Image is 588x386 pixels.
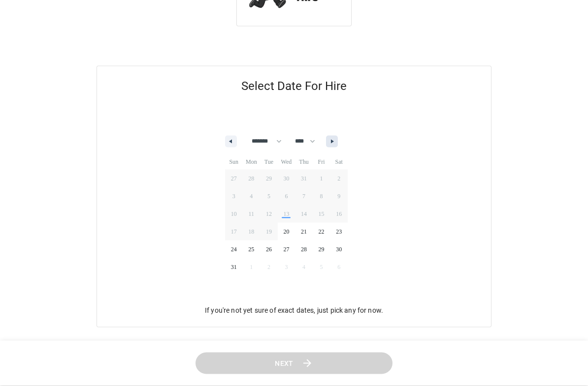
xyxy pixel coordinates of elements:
span: 30 [336,240,342,258]
span: 5 [267,187,270,205]
span: 2 [337,170,340,187]
button: 8 [313,187,330,205]
button: 30 [330,240,348,258]
span: 11 [249,205,255,223]
h5: Select Date For Hire [97,66,491,106]
span: 16 [336,205,342,223]
button: 20 [278,223,295,240]
button: 16 [330,205,348,223]
span: 27 [283,240,289,258]
button: 9 [330,187,348,205]
span: Wed [278,154,295,170]
button: 1 [313,170,330,187]
button: 7 [295,187,313,205]
button: 17 [225,223,243,240]
button: 6 [278,187,295,205]
span: 22 [319,223,325,240]
span: 12 [266,205,272,223]
button: 10 [225,205,243,223]
button: 14 [295,205,313,223]
span: 15 [319,205,325,223]
span: Thu [295,154,313,170]
button: 3 [225,187,243,205]
button: 2 [330,170,348,187]
span: Fri [313,154,330,170]
span: Tue [260,154,278,170]
span: 29 [319,240,325,258]
span: 6 [285,187,288,205]
button: 12 [260,205,278,223]
button: 26 [260,240,278,258]
button: 28 [295,240,313,258]
span: 31 [231,258,237,276]
button: 4 [243,187,261,205]
span: Sun [225,154,243,170]
span: 20 [283,223,289,240]
button: 29 [313,240,330,258]
span: 7 [302,187,305,205]
button: 21 [295,223,313,240]
span: 10 [231,205,237,223]
span: 3 [232,187,235,205]
button: 15 [313,205,330,223]
span: 1 [320,170,323,187]
span: 19 [266,223,272,240]
button: 13 [278,205,295,223]
p: If you're not yet sure of exact dates, just pick any for now. [205,305,383,315]
button: 27 [278,240,295,258]
button: 23 [330,223,348,240]
button: 18 [243,223,261,240]
span: 23 [336,223,342,240]
span: 14 [301,205,307,223]
span: 25 [248,240,254,258]
span: 21 [301,223,307,240]
p: ⚡ Powered By [240,327,348,363]
button: 25 [243,240,261,258]
button: 11 [243,205,261,223]
span: 8 [320,187,323,205]
span: 4 [250,187,253,205]
button: 31 [225,258,243,276]
span: 24 [231,240,237,258]
button: 19 [260,223,278,240]
button: 24 [225,240,243,258]
button: 5 [260,187,278,205]
button: 22 [313,223,330,240]
span: 17 [231,223,237,240]
span: 9 [337,187,340,205]
span: Sat [330,154,348,170]
span: 26 [266,240,272,258]
span: 13 [283,205,289,223]
span: Mon [243,154,261,170]
span: 28 [301,240,307,258]
span: 18 [248,223,254,240]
